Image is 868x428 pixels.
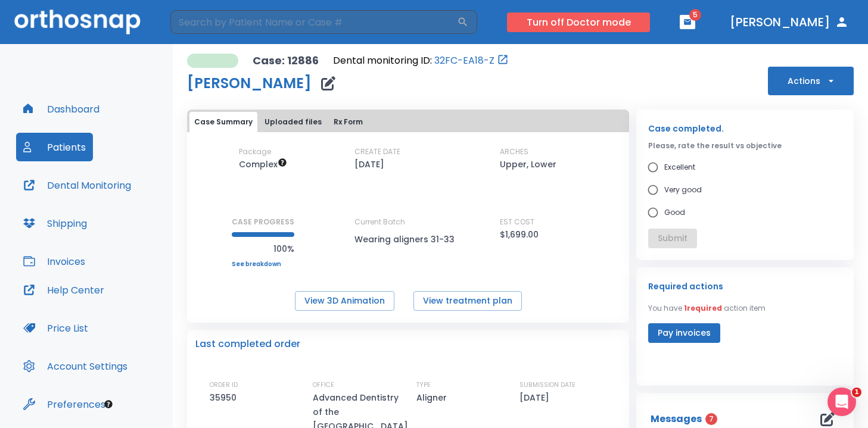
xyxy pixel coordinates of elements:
[239,146,271,157] p: Package
[329,112,368,132] button: Rx Form
[500,227,539,242] p: $1,699.00
[295,291,394,311] button: View 3D Animation
[689,9,701,21] span: 5
[232,217,294,227] p: CASE PROGRESS
[648,303,766,314] p: You have action item
[354,146,400,157] p: CREATE DATE
[648,279,723,293] p: Required actions
[500,217,534,227] p: EST COST
[210,390,241,405] p: 35950
[500,146,528,157] p: ARCHES
[16,171,138,199] button: Dental Monitoring
[354,157,384,171] p: [DATE]
[14,10,141,34] img: Orthosnap
[232,261,294,268] a: See breakdown
[725,11,854,33] button: [PERSON_NAME]
[189,112,627,132] div: tabs
[705,413,717,425] span: 7
[260,112,326,132] button: Uploaded files
[354,232,462,246] p: Wearing aligners 31-33
[354,217,462,227] p: Current Batch
[500,157,556,171] p: Upper, Lower
[664,160,695,174] span: Excellent
[103,399,114,410] div: Tooltip anchor
[16,276,111,304] button: Help Center
[519,380,575,390] p: SUBMISSION DATE
[651,412,702,426] p: Messages
[253,54,319,68] p: Case: 12886
[16,314,95,342] button: Price List
[648,121,842,136] p: Case completed.
[852,388,861,397] span: 1
[519,390,553,405] p: [DATE]
[195,337,300,351] p: Last completed order
[189,112,257,132] button: Case Summary
[648,140,842,151] p: Please, rate the result vs objective
[684,303,722,313] span: 1 required
[313,380,334,390] p: OFFICE
[232,242,294,256] p: 100%
[664,205,685,220] span: Good
[16,95,107,123] button: Dashboard
[664,183,702,197] span: Very good
[507,13,650,32] button: Turn off Doctor mode
[16,390,113,418] button: Preferences
[16,247,92,276] button: Invoices
[416,380,431,390] p: TYPE
[170,10,457,34] input: Search by Patient Name or Case #
[333,54,509,68] div: Open patient in dental monitoring portal
[16,352,135,380] button: Account Settings
[827,388,856,416] iframe: Intercom live chat
[187,76,312,90] h1: [PERSON_NAME]
[333,54,432,68] p: Dental monitoring ID:
[16,133,93,161] button: Patients
[434,54,494,68] a: 32FC-EA18-Z
[16,209,94,238] button: Shipping
[416,390,451,405] p: Aligner
[210,380,238,390] p: ORDER ID
[648,323,720,343] button: Pay invoices
[413,291,522,311] button: View treatment plan
[768,67,854,95] button: Actions
[239,158,287,170] span: Up to 50 Steps (100 aligners)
